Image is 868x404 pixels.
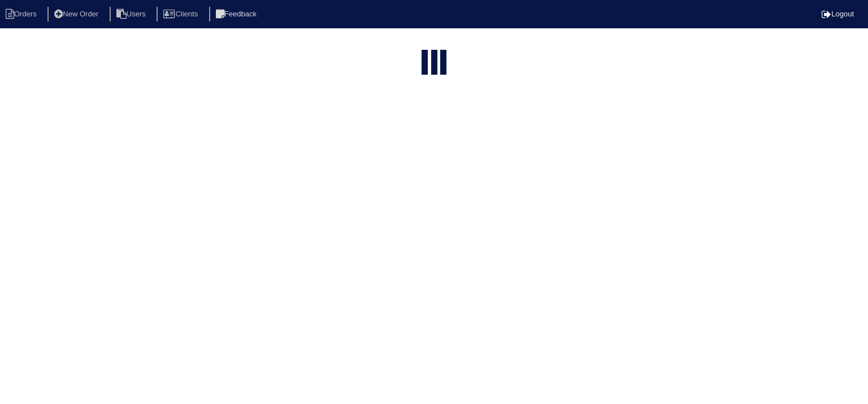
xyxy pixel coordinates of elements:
[47,7,107,22] li: New Order
[110,10,155,18] a: Users
[110,7,155,22] li: Users
[822,10,854,18] a: Logout
[209,7,266,22] li: Feedback
[157,10,207,18] a: Clients
[431,50,437,81] div: loading...
[47,10,107,18] a: New Order
[157,7,207,22] li: Clients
